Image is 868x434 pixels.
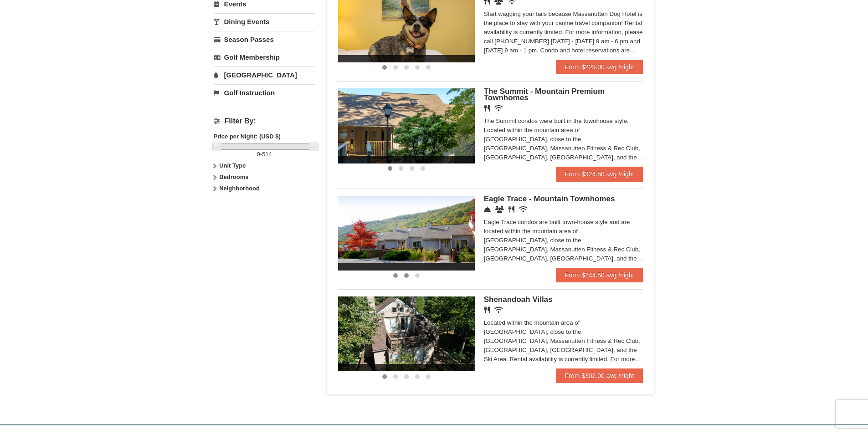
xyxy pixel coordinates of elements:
[484,295,553,304] span: Shenandoah Villas
[484,87,605,102] span: The Summit - Mountain Premium Townhomes
[494,306,503,313] i: Wireless Internet (free)
[257,151,260,158] span: 0
[484,105,490,112] i: Restaurant
[484,206,491,213] i: Concierge Desk
[556,60,643,74] a: From $229.00 avg /night
[556,167,643,181] a: From $324.50 avg /night
[556,268,643,282] a: From $244.50 avg /night
[484,306,490,313] i: Restaurant
[214,13,315,30] a: Dining Events
[214,66,315,83] a: [GEOGRAPHIC_DATA]
[214,49,315,66] a: Golf Membership
[484,117,643,162] div: The Summit condos were built in the townhouse style. Located within the mountain area of [GEOGRAP...
[262,151,272,158] span: 514
[219,162,246,169] strong: Unit Type
[519,206,528,213] i: Wireless Internet (free)
[484,194,615,203] span: Eagle Trace - Mountain Townhomes
[484,10,643,55] div: Start wagging your tails because Massanutten Dog Hotel is the place to stay with your canine trav...
[494,105,503,112] i: Wireless Internet (free)
[214,133,281,140] strong: Price per Night: (USD $)
[214,31,315,48] a: Season Passes
[495,206,504,213] i: Conference Facilities
[214,117,315,125] h4: Filter By:
[508,206,514,213] i: Restaurant
[214,84,315,101] a: Golf Instruction
[219,185,260,192] strong: Neighborhood
[219,174,248,180] strong: Bedrooms
[214,150,315,159] label: -
[484,318,643,364] div: Located within the mountain area of [GEOGRAPHIC_DATA], close to the [GEOGRAPHIC_DATA], Massanutte...
[484,218,643,263] div: Eagle Trace condos are built town-house style and are located within the mountain area of [GEOGRA...
[556,368,643,383] a: From $302.00 avg /night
